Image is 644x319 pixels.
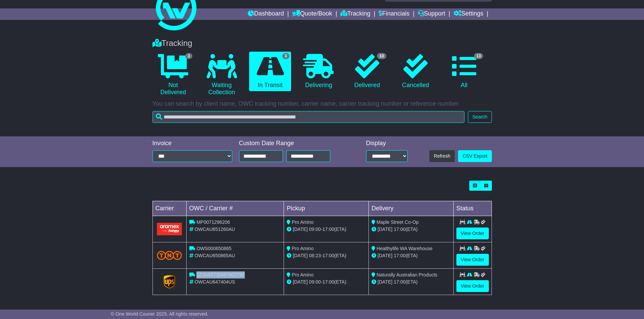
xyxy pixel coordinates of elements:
[372,226,451,233] div: (ETA)
[239,140,348,147] div: Custom Date Range
[309,279,321,285] span: 09:00
[293,279,308,285] span: [DATE]
[418,8,445,20] a: Support
[293,253,308,258] span: [DATE]
[152,201,186,216] td: Carrier
[377,219,419,225] span: Maple Street Co-Op
[468,111,492,123] button: Search
[194,279,235,285] span: OWCAU647404US
[298,52,339,91] a: Delivering
[372,278,451,286] div: (ETA)
[372,252,451,259] div: (ETA)
[152,140,232,147] div: Invoice
[309,227,321,232] span: 09:00
[152,100,492,108] p: You can search by client name, OWC tracking number, carrier name, carrier tracking number or refe...
[292,219,314,225] span: Pro Amino
[186,201,284,216] td: OWC / Carrier #
[293,227,308,232] span: [DATE]
[111,311,209,317] span: © One World Courier 2025. All rights reserved.
[282,53,289,59] span: 3
[152,52,194,99] a: 3 Not Delivered
[368,201,453,216] td: Delivery
[196,272,244,277] span: 1Z30A5730497602790
[248,8,284,20] a: Dashboard
[284,201,369,216] td: Pickup
[456,280,489,292] a: View Order
[194,227,235,232] span: OWCAU651260AU
[456,228,489,239] a: View Order
[201,52,242,99] a: Waiting Collection
[394,279,406,285] span: 17:00
[292,246,314,251] span: Pro Amino
[378,279,392,285] span: [DATE]
[429,150,455,162] button: Refresh
[157,223,182,235] img: Aramex.png
[323,253,334,258] span: 17:00
[309,253,321,258] span: 08:23
[394,253,406,258] span: 17:00
[454,8,483,20] a: Settings
[287,278,366,286] div: - (ETA)
[378,227,392,232] span: [DATE]
[185,53,192,59] span: 3
[346,52,388,91] a: 10 Delivered
[443,52,485,91] a: 13 All
[196,219,230,225] span: MP0071296206
[249,52,291,91] a: 3 In Transit
[377,246,432,251] span: Healthylife WA Warehouse
[366,140,408,147] div: Display
[379,8,409,20] a: Financials
[194,253,235,258] span: OWCAU650865AU
[157,251,182,260] img: TNT_Domestic.png
[456,254,489,266] a: View Order
[287,252,366,259] div: - (ETA)
[323,227,334,232] span: 17:00
[292,272,314,277] span: Pro Amino
[287,226,366,233] div: - (ETA)
[323,279,334,285] span: 17:00
[340,8,370,20] a: Tracking
[164,275,175,289] img: GetCarrierServiceLogo
[458,150,492,162] a: CSV Export
[394,227,406,232] span: 17:00
[395,52,436,91] a: Cancelled
[377,272,437,277] span: Naturally Australian Products
[196,246,232,251] span: OWS000650865
[149,38,495,48] div: Tracking
[474,53,483,59] span: 13
[292,8,332,20] a: Quote/Book
[377,53,386,59] span: 10
[453,201,492,216] td: Status
[378,253,392,258] span: [DATE]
